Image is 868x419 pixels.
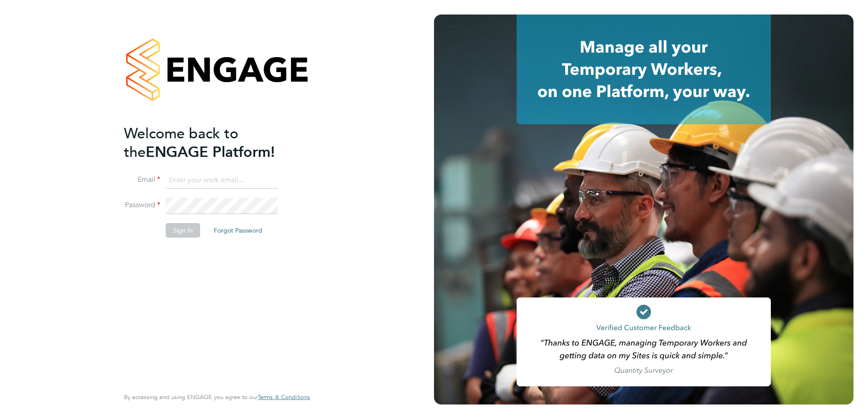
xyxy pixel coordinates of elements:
[166,223,200,238] button: Sign In
[124,175,160,185] label: Email
[258,393,310,401] span: Terms & Conditions
[124,200,160,210] label: Password
[124,124,301,161] h2: ENGAGE Platform!
[124,393,310,401] span: By accessing and using ENGAGE you agree to our
[207,223,270,238] button: Forgot Password
[166,172,278,189] input: Enter your work email...
[124,125,238,161] span: Welcome back to the
[258,394,310,401] a: Terms & Conditions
